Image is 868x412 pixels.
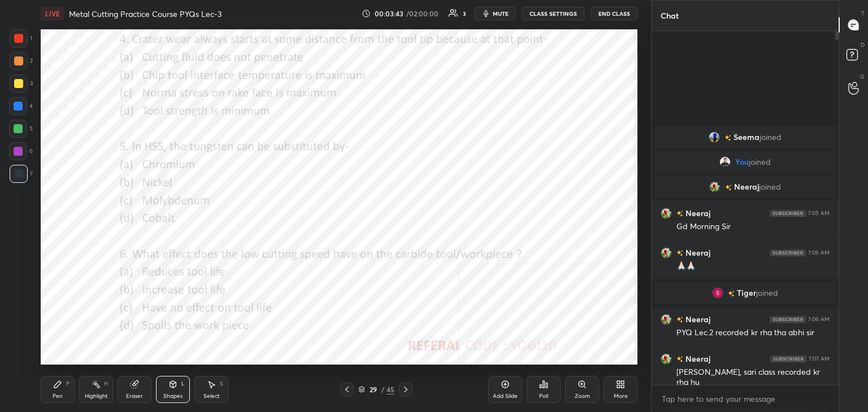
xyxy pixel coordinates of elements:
div: 7 [10,165,33,183]
img: 50c0fbf01b2b47eb917ff7269642ed29.37788855_3 [712,287,723,299]
span: Seema [734,133,759,142]
span: You [735,157,749,166]
img: a90b112ffddb41d1843043b4965b2635.jpg [719,156,731,168]
img: c36050f57a9f425cbdb4421f51727a0c.1504210_AAuE7mDlTOAFSMyZwHL9bYCvMeEO6iibiuQi2lRCtj1K%3Ds96-c [661,208,672,219]
button: mute [475,7,515,20]
div: Select [203,393,220,399]
div: L [181,381,185,387]
img: no-rating-badge.077c3623.svg [676,317,683,323]
div: 7:07 AM [809,356,830,362]
div: 🙏🏻🙏🏻 [676,261,830,272]
div: 5 [9,120,33,138]
span: Tiger [737,288,756,297]
p: T [861,9,865,17]
button: End Class [591,7,637,20]
img: c36050f57a9f425cbdb4421f51727a0c.1504210_AAuE7mDlTOAFSMyZwHL9bYCvMeEO6iibiuQi2lRCtj1K%3Ds96-c [661,314,672,325]
div: 3 [10,74,33,93]
h6: Neeraj [683,313,710,325]
div: More [614,393,628,399]
img: no-rating-badge.077c3623.svg [676,250,683,256]
h6: Neeraj [683,353,710,365]
h4: Metal Cutting Practice Course PYQs Lec-3 [69,8,222,19]
img: no-rating-badge.077c3623.svg [724,135,731,141]
img: 4P8fHbbgJtejmAAAAAElFTkSuQmCC [770,210,806,217]
div: 45 [387,384,394,395]
div: Add Slide [493,393,518,399]
button: CLASS SETTINGS [522,7,584,20]
div: 29 [367,386,379,393]
div: Poll [539,393,548,399]
div: [PERSON_NAME], sari class recorded kr rha hu [676,367,830,388]
p: Chat [652,1,688,30]
img: 2144ef8c6de249798afc9280116112b1.jpg [709,132,720,143]
p: G [860,72,865,81]
div: P [66,381,70,387]
div: H [104,381,108,387]
div: Gd Morning Sir [676,221,830,233]
img: 4P8fHbbgJtejmAAAAAElFTkSuQmCC [770,316,806,323]
img: c36050f57a9f425cbdb4421f51727a0c.1504210_AAuE7mDlTOAFSMyZwHL9bYCvMeEO6iibiuQi2lRCtj1K%3Ds96-c [709,181,721,192]
img: c36050f57a9f425cbdb4421f51727a0c.1504210_AAuE7mDlTOAFSMyZwHL9bYCvMeEO6iibiuQi2lRCtj1K%3Ds96-c [661,353,672,365]
div: 6 [9,142,33,160]
h6: Neeraj [683,207,710,219]
p: D [861,41,865,49]
div: Shapes [163,393,183,399]
img: 4P8fHbbgJtejmAAAAAElFTkSuQmCC [770,356,806,362]
img: no-rating-badge.077c3623.svg [676,356,683,362]
div: Eraser [126,393,143,399]
div: grid [652,124,839,385]
div: 7:05 AM [808,210,830,217]
div: 1 [10,29,32,47]
div: Highlight [85,393,108,399]
div: Pen [53,393,63,399]
span: Neeraj [734,182,759,191]
img: no-rating-badge.077c3623.svg [725,185,732,191]
img: no-rating-badge.077c3623.svg [728,291,735,297]
span: joined [756,288,778,297]
span: joined [749,157,771,166]
h6: Neeraj [683,247,710,258]
img: 4P8fHbbgJtejmAAAAAElFTkSuQmCC [770,249,806,256]
div: S [220,381,223,387]
div: 7:06 AM [808,316,830,323]
div: 7:06 AM [808,249,830,256]
div: 2 [10,52,33,70]
div: / [381,386,384,393]
div: 3 [463,11,466,16]
span: joined [759,133,782,142]
div: 4 [9,97,33,115]
span: mute [493,10,509,17]
div: PYQ Lec.2 recorded kr rha tha abhi sir [676,327,830,339]
div: LIVE [41,7,64,20]
span: joined [759,182,781,191]
img: no-rating-badge.077c3623.svg [676,211,683,217]
img: c36050f57a9f425cbdb4421f51727a0c.1504210_AAuE7mDlTOAFSMyZwHL9bYCvMeEO6iibiuQi2lRCtj1K%3Ds96-c [661,247,672,258]
div: Zoom [575,393,590,399]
